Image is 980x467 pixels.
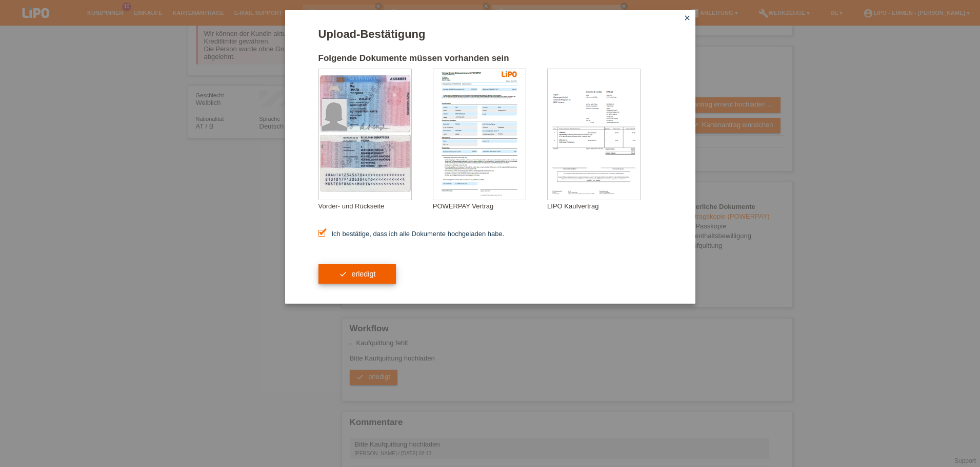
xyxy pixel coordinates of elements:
[350,87,401,92] div: neda
[318,264,396,284] button: check erledigt
[683,14,691,22] i: close
[351,270,375,278] span: erledigt
[318,230,505,238] label: Ich bestätige, dass ich alle Dokumente hochgeladen habe.
[350,91,401,95] div: marjana
[433,202,547,210] div: POWERPAY Vertrag
[319,69,411,200] img: upload_document_confirmation_type_id_foreign_empty.png
[318,28,662,40] h1: Upload-Bestätigung
[318,53,662,69] h2: Folgende Dokumente müssen vorhanden sein
[681,13,694,25] a: close
[547,202,662,210] div: LIPO Kaufvertrag
[322,99,347,131] img: foreign_id_photo_female.png
[433,69,526,200] img: upload_document_confirmation_type_contract_kkg_whitelabel.png
[548,69,640,200] img: upload_document_confirmation_type_receipt_generic.png
[339,270,347,278] i: check
[318,202,433,210] div: Vorder- und Rückseite
[502,71,517,77] img: 39073_print.png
